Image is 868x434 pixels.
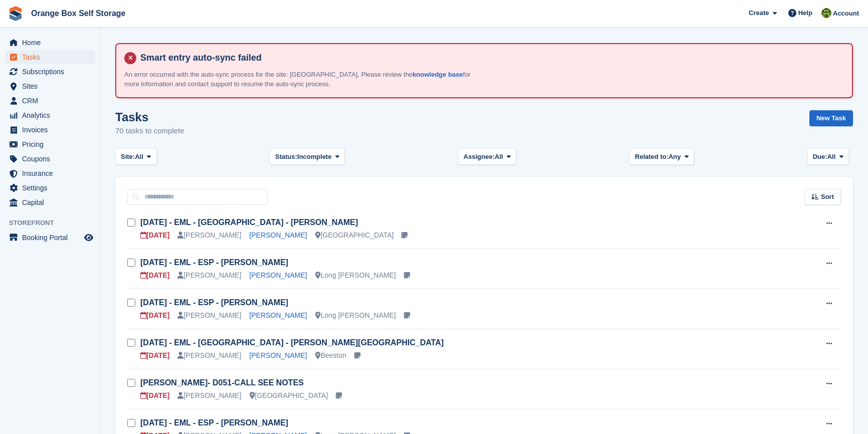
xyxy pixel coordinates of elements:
[821,8,831,18] img: Sarah
[136,52,844,64] h4: Smart entry auto-sync failed
[177,270,241,281] div: [PERSON_NAME]
[315,270,396,281] div: Long [PERSON_NAME]
[749,8,769,18] span: Create
[5,50,95,64] a: menu
[412,71,463,78] a: knowledge base
[140,298,288,307] a: [DATE] - EML - ESP - [PERSON_NAME]
[140,270,169,281] div: [DATE]
[22,166,82,180] span: Insurance
[297,152,332,162] span: Incomplete
[315,230,394,241] div: [GEOGRAPHIC_DATA]
[270,148,345,165] button: Status: Incomplete
[140,310,169,321] div: [DATE]
[250,311,307,319] a: [PERSON_NAME]
[22,195,82,209] span: Capital
[140,338,444,347] a: [DATE] - EML - [GEOGRAPHIC_DATA] - [PERSON_NAME][GEOGRAPHIC_DATA]
[140,218,358,227] a: [DATE] - EML - [GEOGRAPHIC_DATA] - [PERSON_NAME]
[5,94,95,108] a: menu
[827,152,836,162] span: All
[177,350,241,361] div: [PERSON_NAME]
[315,310,396,321] div: Long [PERSON_NAME]
[250,271,307,279] a: [PERSON_NAME]
[115,125,184,137] p: 70 tasks to complete
[22,50,82,64] span: Tasks
[5,166,95,180] a: menu
[5,152,95,166] a: menu
[22,123,82,137] span: Invoices
[833,9,859,19] span: Account
[8,6,23,21] img: stora-icon-8386f47178a22dfd0bd8f6a31ec36ba5ce8667c1dd55bd0f319d3a0aa187defe.svg
[140,230,169,241] div: [DATE]
[250,390,328,401] div: [GEOGRAPHIC_DATA]
[275,152,297,162] span: Status:
[250,231,307,239] a: [PERSON_NAME]
[22,108,82,122] span: Analytics
[315,350,346,361] div: Beeston
[22,65,82,79] span: Subscriptions
[22,36,82,50] span: Home
[177,310,241,321] div: [PERSON_NAME]
[83,232,95,244] a: Preview store
[140,418,288,427] a: [DATE] - EML - ESP - [PERSON_NAME]
[115,148,157,165] button: Site: All
[813,152,827,162] span: Due:
[5,195,95,209] a: menu
[177,390,241,401] div: [PERSON_NAME]
[121,152,135,162] span: Site:
[807,148,849,165] button: Due: All
[250,351,307,359] a: [PERSON_NAME]
[140,378,304,387] a: [PERSON_NAME]- D051-CALL SEE NOTES
[629,148,694,165] button: Related to: Any
[5,231,95,245] a: menu
[22,94,82,108] span: CRM
[5,137,95,151] a: menu
[124,70,475,89] p: An error occurred with the auto-sync process for the site: [GEOGRAPHIC_DATA]. Please review the f...
[5,181,95,195] a: menu
[177,230,241,241] div: [PERSON_NAME]
[9,218,100,228] span: Storefront
[140,258,288,267] a: [DATE] - EML - ESP - [PERSON_NAME]
[5,123,95,137] a: menu
[669,152,681,162] span: Any
[798,8,812,18] span: Help
[22,79,82,93] span: Sites
[635,152,669,162] span: Related to:
[22,137,82,151] span: Pricing
[22,181,82,195] span: Settings
[27,5,130,22] a: Orange Box Self Storage
[115,110,184,124] h1: Tasks
[821,192,834,202] span: Sort
[135,152,143,162] span: All
[809,110,853,127] a: New Task
[5,108,95,122] a: menu
[495,152,503,162] span: All
[5,65,95,79] a: menu
[140,390,169,401] div: [DATE]
[22,152,82,166] span: Coupons
[464,152,495,162] span: Assignee:
[5,36,95,50] a: menu
[5,79,95,93] a: menu
[458,148,517,165] button: Assignee: All
[22,231,82,245] span: Booking Portal
[140,350,169,361] div: [DATE]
